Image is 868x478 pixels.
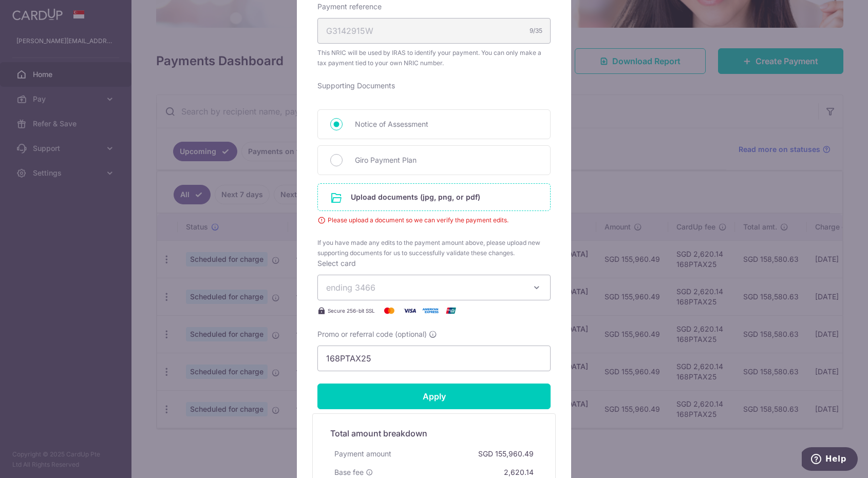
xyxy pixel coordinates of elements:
[330,445,395,463] div: Payment amount
[317,258,356,269] label: Select card
[317,48,551,68] span: This NRIC will be used by IRAS to identify your payment. You can only make a tax payment tied to ...
[400,304,420,317] img: Visa
[441,304,461,317] img: UnionPay
[330,427,538,439] h5: Total amount breakdown
[317,2,382,12] label: Payment reference
[530,26,542,36] div: 9/35
[317,183,551,211] div: Upload documents (jpg, png, or pdf)
[802,447,858,473] iframe: Opens a widget where you can find more information
[379,304,400,317] img: Mastercard
[328,307,375,315] span: Secure 256-bit SSL
[317,384,551,409] input: Apply
[317,275,551,300] button: ending 3466
[317,215,551,225] span: Please upload a document so we can verify the payment edits.
[355,154,538,166] span: Giro Payment Plan
[317,238,551,258] span: If you have made any edits to the payment amount above, please upload new supporting documents fo...
[420,304,441,317] img: American Express
[317,329,427,339] span: Promo or referral code (optional)
[334,467,364,477] span: Base fee
[326,282,375,293] span: ending 3466
[317,81,395,91] label: Supporting Documents
[474,445,538,463] div: SGD 155,960.49
[355,118,538,130] span: Notice of Assessment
